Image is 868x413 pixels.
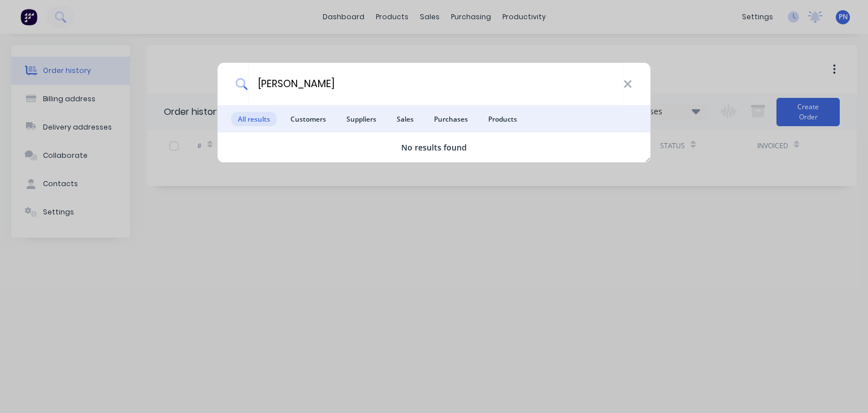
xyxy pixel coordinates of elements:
[218,141,650,153] div: No results found
[390,112,420,126] span: Sales
[231,112,277,126] span: All results
[427,112,475,126] span: Purchases
[284,112,333,126] span: Customers
[248,63,623,105] input: Start typing a customer or supplier name to create a new order...
[340,112,383,126] span: Suppliers
[481,112,524,126] span: Products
